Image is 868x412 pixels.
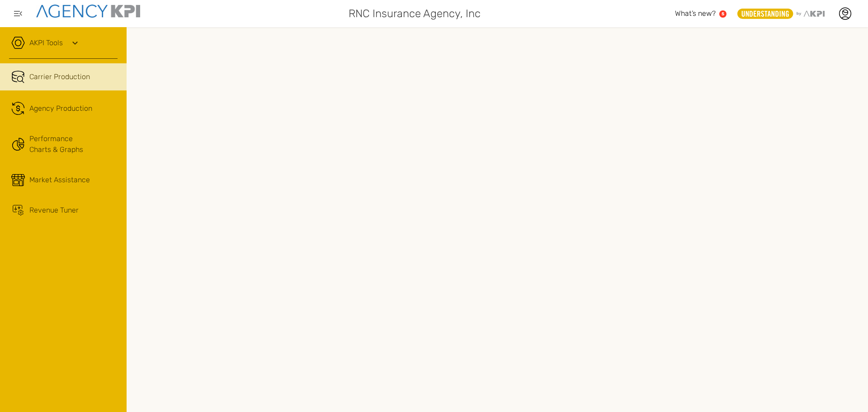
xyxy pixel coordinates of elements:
[29,71,90,82] span: Carrier Production
[29,205,79,216] span: Revenue Tuner
[719,10,726,18] a: 5
[722,11,724,16] text: 5
[36,5,140,18] img: agencykpi-logo-550x69-2d9e3fa8.png
[675,9,716,18] span: What’s new?
[29,103,92,114] span: Agency Production
[29,175,90,185] span: Market Assistance
[29,38,63,48] a: AKPI Tools
[349,5,481,22] span: RNC Insurance Agency, Inc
